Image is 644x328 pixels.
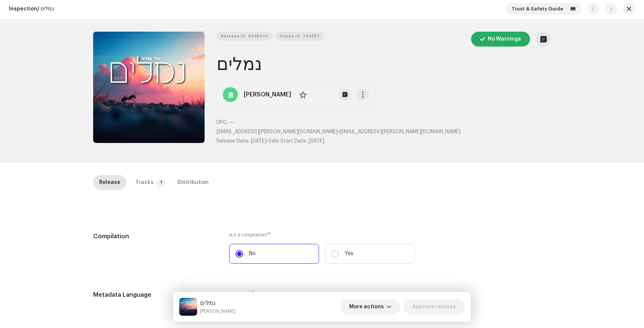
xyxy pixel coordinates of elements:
span: Sale Start Date: [268,138,307,144]
span: [DATE] [251,138,266,144]
strong: [PERSON_NAME] [244,90,291,99]
p: Yes [345,250,353,258]
h5: Metadata Language [93,290,217,299]
div: Distribution [177,175,209,190]
span: [EMAIL_ADDRESS][PERSON_NAME][DOMAIN_NAME] [217,129,338,134]
span: Release Date: [217,138,249,144]
span: • [217,138,268,144]
h1: נמלים [217,52,551,76]
span: More actions [349,299,384,314]
button: Release Id: 3048010 [217,32,273,41]
small: נמלים [200,308,236,315]
span: Payee Id: 724257 [280,29,320,44]
p-badge: 1 [157,178,165,187]
p: No [249,250,256,258]
span: [DATE] [309,138,324,144]
span: Approve release [412,299,456,314]
label: Is it a compilation? [229,232,415,238]
button: Payee Id: 724257 [276,32,324,41]
p: • [217,128,551,136]
button: More actions [340,299,400,314]
label: Language [229,290,254,296]
span: UPC: [217,120,228,125]
span: Release Id: 3048010 [221,29,268,44]
img: f14aea68-1bd4-4f28-b46f-cddd6a051620 [179,298,197,316]
h5: נמלים [200,299,236,308]
button: Approve release [403,299,465,314]
span: — [229,120,234,125]
h5: Compilation [93,232,217,241]
span: [EMAIL_ADDRESS][PERSON_NAME][DOMAIN_NAME] [340,129,461,134]
div: Tracks [135,175,154,190]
